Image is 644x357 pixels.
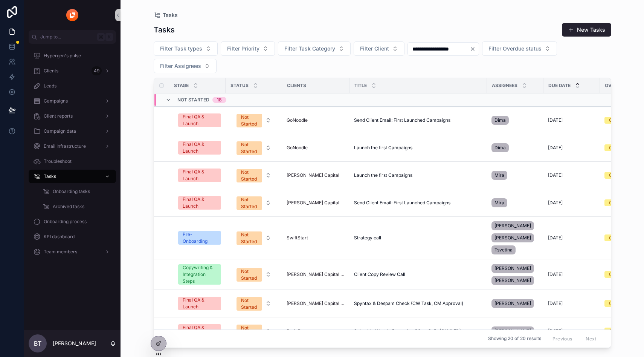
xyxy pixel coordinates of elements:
[494,145,506,151] span: Dima
[183,141,217,155] div: Final QA & Launch
[287,300,345,306] a: [PERSON_NAME] Capital Partners
[491,220,539,256] a: [PERSON_NAME][PERSON_NAME]Tsvetina
[491,114,539,126] a: Dima
[183,169,217,182] div: Final QA & Launch
[287,328,345,334] a: BrainDonors
[287,83,306,89] span: Clients
[29,64,116,78] a: Clients49
[492,83,517,89] span: Assignees
[227,45,259,52] span: Filter Priority
[609,234,627,241] div: Overdue
[354,300,482,306] a: Spyntax & Despam Check (CW Task, CM Approval)
[562,23,611,37] button: New Tasks
[494,300,531,306] span: [PERSON_NAME]
[548,235,563,241] span: [DATE]
[160,45,202,52] span: Filter Task types
[354,172,412,178] span: Launch the first Campaigns
[183,324,217,338] div: Final QA & Launch
[494,247,513,253] span: Tsvetina
[548,328,595,334] a: [DATE]
[470,46,479,52] button: Clear
[354,117,450,123] span: Send Client Email: First Launched Campaigns
[44,143,86,149] span: Email Infrastructure
[354,328,461,334] span: Schedule Weekly Recurring Client Calls (CM & TL)
[494,117,506,123] span: Dima
[230,110,277,130] button: Select Button
[360,45,389,52] span: Filter Client
[354,172,482,178] a: Launch the first Campaigns
[44,113,73,119] span: Client reports
[287,117,308,123] span: GoNoodle
[354,200,450,206] span: Send Client Email: First Launched Campaigns
[29,30,116,44] button: Jump to...K
[548,145,563,151] span: [DATE]
[287,235,345,241] a: SwiftStart
[548,172,563,178] span: [DATE]
[183,196,217,210] div: Final QA & Launch
[230,264,277,285] button: Select Button
[29,79,116,93] a: Leads
[178,264,221,285] a: Copywriting & Integration Steps
[287,117,345,123] a: GoNoodle
[354,41,404,56] button: Select Button
[178,113,221,127] a: Final QA & Launch
[178,196,221,210] a: Final QA & Launch
[163,11,178,19] span: Tasks
[183,264,217,285] div: Copywriting & Integration Steps
[287,200,339,206] span: [PERSON_NAME] Capital
[53,340,96,347] p: [PERSON_NAME]
[230,193,277,213] button: Select Button
[548,200,563,206] span: [DATE]
[66,9,78,21] img: App logo
[29,94,116,108] a: Campaigns
[287,271,345,277] a: [PERSON_NAME] Capital Partners
[609,300,627,307] div: Overdue
[548,117,595,123] a: [DATE]
[241,268,258,282] div: Not Started
[354,328,482,334] a: Schedule Weekly Recurring Client Calls (CM & TL)
[230,321,277,341] button: Select Button
[44,98,68,104] span: Campaigns
[609,172,627,179] div: Overdue
[609,328,627,334] div: Overdue
[354,145,412,151] span: Launch the first Campaigns
[488,45,542,52] span: Filter Overdue status
[548,328,563,334] span: [DATE]
[183,231,217,245] div: Pre-Onboarding
[491,325,539,337] a: [PERSON_NAME]
[106,34,112,40] span: K
[154,41,218,56] button: Select Button
[491,262,539,287] a: [PERSON_NAME][PERSON_NAME]
[354,117,482,123] a: Send Client Email: First Launched Campaigns
[354,83,367,89] span: Title
[548,83,571,89] span: Due date
[287,172,339,178] a: [PERSON_NAME] Capital
[494,200,504,206] span: Mira
[177,97,209,103] span: Not Started
[284,45,335,52] span: Filter Task Category
[354,235,381,241] span: Strategy call
[178,324,221,338] a: Final QA & Launch
[354,271,482,277] a: Client Copy Review Call
[491,142,539,154] a: Dima
[44,249,77,255] span: Team members
[44,68,58,74] span: Clients
[230,165,278,186] a: Select Button
[287,172,345,178] a: [PERSON_NAME] Capital
[494,328,531,334] span: [PERSON_NAME]
[38,200,116,213] a: Archived tasks
[494,172,504,178] span: Mira
[53,188,90,195] span: Onboarding tasks
[160,62,201,70] span: Filter Assignees
[44,83,56,89] span: Leads
[548,235,595,241] a: [DATE]
[287,328,313,334] a: BrainDonors
[44,219,87,225] span: Onboarding process
[287,145,308,151] span: GoNoodle
[230,110,278,131] a: Select Button
[178,297,221,310] a: Final QA & Launch
[24,44,121,330] div: scrollable content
